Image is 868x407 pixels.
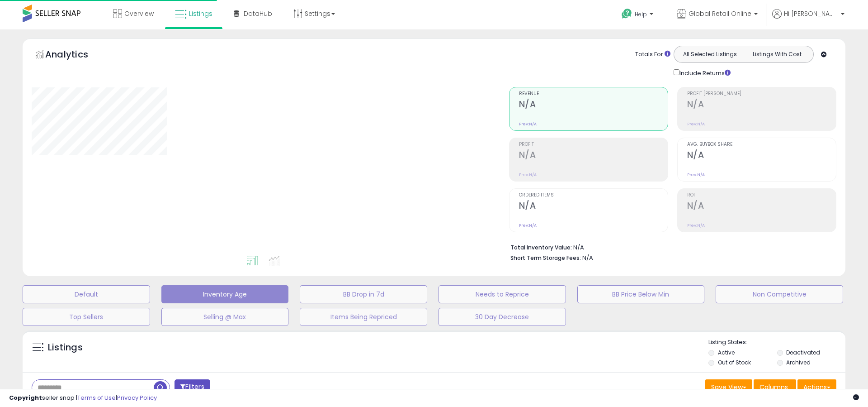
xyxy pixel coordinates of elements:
div: Totals For [635,50,670,59]
span: Ordered Items [519,193,668,198]
button: Inventory Age [161,285,289,303]
i: Get Help [621,8,632,19]
button: 30 Day Decrease [439,308,566,326]
span: ROI [687,193,836,198]
button: Top Sellers [23,308,150,326]
div: Include Returns [667,67,741,78]
small: Prev: N/A [519,121,537,127]
li: N/A [510,241,830,252]
button: Items Being Repriced [300,308,427,326]
a: Help [614,1,662,29]
strong: Copyright [9,393,42,402]
button: Default [23,285,150,303]
span: DataHub [244,9,272,18]
small: Prev: N/A [687,172,705,177]
span: Profit [PERSON_NAME] [687,91,836,96]
span: N/A [582,254,593,262]
small: Prev: N/A [519,172,537,177]
span: Overview [124,9,154,18]
span: Hi [PERSON_NAME] [784,9,838,18]
span: Revenue [519,91,668,96]
span: Help [635,10,647,18]
span: Profit [519,142,668,147]
button: Non Competitive [716,285,843,303]
small: Prev: N/A [687,121,705,127]
b: Short Term Storage Fees: [510,254,581,262]
button: BB Drop in 7d [300,285,427,303]
div: seller snap | | [9,394,157,402]
span: Global Retail Online [689,9,751,18]
h2: N/A [519,201,668,213]
button: Listings With Cost [743,48,811,60]
h2: N/A [687,150,836,162]
b: Total Inventory Value: [510,244,572,251]
a: Hi [PERSON_NAME] [772,9,844,29]
h2: N/A [687,99,836,111]
span: Avg. Buybox Share [687,142,836,147]
h2: N/A [687,201,836,213]
button: Needs to Reprice [439,285,566,303]
span: Listings [189,9,212,18]
h2: N/A [519,99,668,111]
h5: Analytics [45,48,106,63]
button: BB Price Below Min [577,285,705,303]
h2: N/A [519,150,668,162]
small: Prev: N/A [519,223,537,228]
small: Prev: N/A [687,223,705,228]
button: Selling @ Max [161,308,289,326]
button: All Selected Listings [676,48,744,60]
